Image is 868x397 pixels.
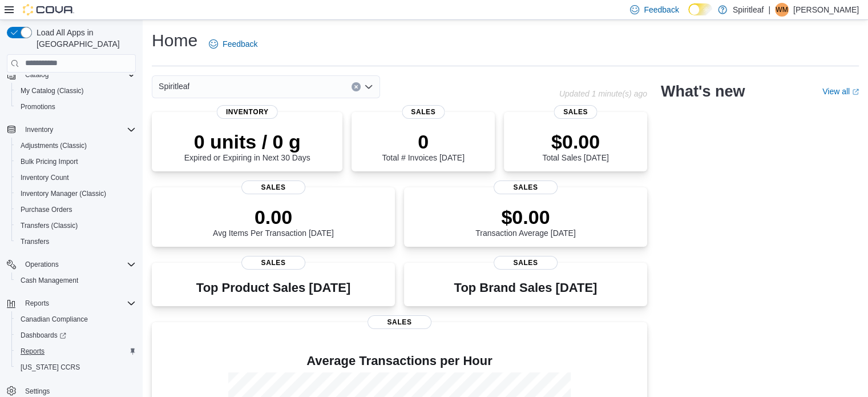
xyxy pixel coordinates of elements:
a: View allExternal link [822,87,859,96]
a: Cash Management [16,274,83,287]
span: Operations [21,258,136,271]
a: [US_STATE] CCRS [16,360,84,374]
span: Dashboards [16,328,136,342]
div: Total Sales [DATE] [542,130,608,162]
span: Inventory Count [16,171,136,185]
button: Reports [21,296,54,310]
button: My Catalog (Classic) [11,83,140,99]
button: Cash Management [11,272,140,288]
p: 0 [382,130,464,153]
button: Adjustments (Classic) [11,138,140,154]
span: Sales [368,315,431,329]
button: Clear input [352,82,361,91]
div: Expired or Expiring in Next 30 Days [184,130,310,162]
span: Feedback [223,38,257,50]
span: Washington CCRS [16,360,136,374]
button: Canadian Compliance [11,311,140,327]
span: Inventory [21,123,136,137]
h2: What's new [661,82,745,101]
span: Operations [25,260,59,269]
button: Promotions [11,99,140,115]
span: Load All Apps in [GEOGRAPHIC_DATA] [32,27,136,50]
a: Transfers [16,235,54,248]
span: Sales [402,105,445,119]
a: Dashboards [16,328,71,342]
a: Canadian Compliance [16,312,92,326]
span: Canadian Compliance [21,315,88,324]
span: My Catalog (Classic) [16,84,136,98]
span: WM [776,3,788,17]
h4: Average Transactions per Hour [161,354,638,368]
span: Sales [241,256,305,270]
span: Transfers [16,235,136,248]
input: Dark Mode [688,3,712,15]
div: Avg Items Per Transaction [DATE] [213,206,334,238]
a: Reports [16,344,49,358]
span: Promotions [21,102,55,111]
p: Updated 1 minute(s) ago [559,89,647,98]
span: Purchase Orders [16,203,136,216]
button: Inventory [21,123,58,137]
button: Operations [2,256,140,272]
div: Wanda M [775,3,789,17]
p: $0.00 [542,130,608,153]
button: [US_STATE] CCRS [11,359,140,375]
h3: Top Brand Sales [DATE] [454,281,597,295]
span: Inventory Manager (Classic) [21,189,106,198]
p: 0.00 [213,206,334,228]
button: Catalog [21,68,53,82]
span: My Catalog (Classic) [21,86,84,95]
a: Dashboards [11,327,140,343]
button: Purchase Orders [11,202,140,218]
a: Transfers (Classic) [16,219,82,232]
span: Settings [25,387,50,396]
svg: External link [852,89,859,95]
span: Dashboards [21,331,66,340]
span: Spiritleaf [159,79,189,93]
button: Inventory Manager (Classic) [11,186,140,202]
h3: Top Product Sales [DATE] [196,281,350,295]
a: Inventory Count [16,171,74,185]
button: Transfers [11,234,140,250]
p: $0.00 [475,206,576,228]
a: Feedback [204,33,262,55]
button: Bulk Pricing Import [11,154,140,170]
a: Promotions [16,100,60,114]
span: Reports [25,299,49,308]
span: Adjustments (Classic) [16,139,136,153]
span: Transfers [21,237,49,246]
a: Purchase Orders [16,203,77,216]
span: [US_STATE] CCRS [21,363,80,372]
span: Adjustments (Classic) [21,141,87,150]
span: Bulk Pricing Import [21,157,78,166]
p: 0 units / 0 g [184,130,310,153]
span: Cash Management [16,274,136,287]
span: Inventory Count [21,173,69,182]
span: Reports [21,347,45,356]
span: Sales [554,105,597,119]
span: Promotions [16,100,136,114]
p: [PERSON_NAME] [793,3,859,17]
span: Sales [494,181,558,194]
span: Inventory Manager (Classic) [16,187,136,200]
p: Spiritleaf [733,3,764,17]
span: Reports [21,296,136,310]
span: Purchase Orders [21,205,72,214]
button: Transfers (Classic) [11,218,140,234]
a: Inventory Manager (Classic) [16,187,111,200]
span: Inventory [25,125,53,134]
div: Transaction Average [DATE] [475,206,576,238]
button: Reports [2,295,140,311]
p: | [768,3,770,17]
h1: Home [152,29,197,52]
a: Bulk Pricing Import [16,155,83,169]
span: Catalog [21,68,136,82]
button: Operations [21,258,63,271]
span: Inventory [217,105,278,119]
span: Feedback [644,4,679,15]
a: My Catalog (Classic) [16,84,88,98]
span: Canadian Compliance [16,312,136,326]
span: Reports [16,344,136,358]
span: Transfers (Classic) [16,219,136,232]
